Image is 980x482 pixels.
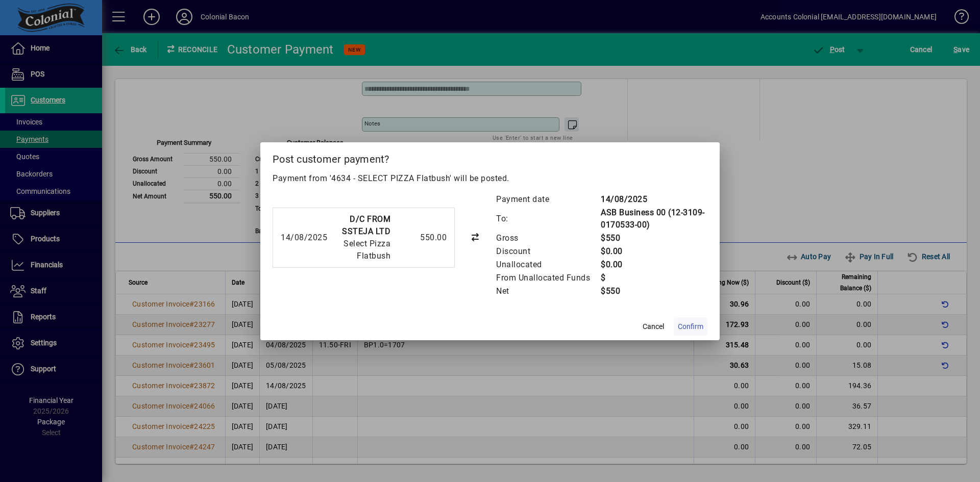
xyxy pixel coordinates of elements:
[674,318,707,336] button: Confirm
[496,245,600,258] td: Discount
[344,239,390,261] span: Select Pizza Flatbush
[496,193,600,206] td: Payment date
[600,271,707,285] td: $
[396,232,447,244] div: 550.00
[678,321,703,332] span: Confirm
[496,285,600,298] td: Net
[600,245,707,258] td: $0.00
[496,232,600,245] td: Gross
[637,318,670,336] button: Cancel
[260,142,720,172] h2: Post customer payment?
[281,232,322,244] div: 14/08/2025
[600,193,707,206] td: 14/08/2025
[600,285,707,298] td: $550
[496,258,600,271] td: Unallocated
[496,206,600,232] td: To:
[600,206,707,232] td: ASB Business 00 (12-3109-0170533-00)
[496,271,600,285] td: From Unallocated Funds
[600,232,707,245] td: $550
[342,214,390,236] strong: D/C FROM SSTEJA LTD
[273,172,707,185] p: Payment from '4634 - SELECT PIZZA Flatbush' will be posted.
[643,321,664,332] span: Cancel
[600,258,707,271] td: $0.00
